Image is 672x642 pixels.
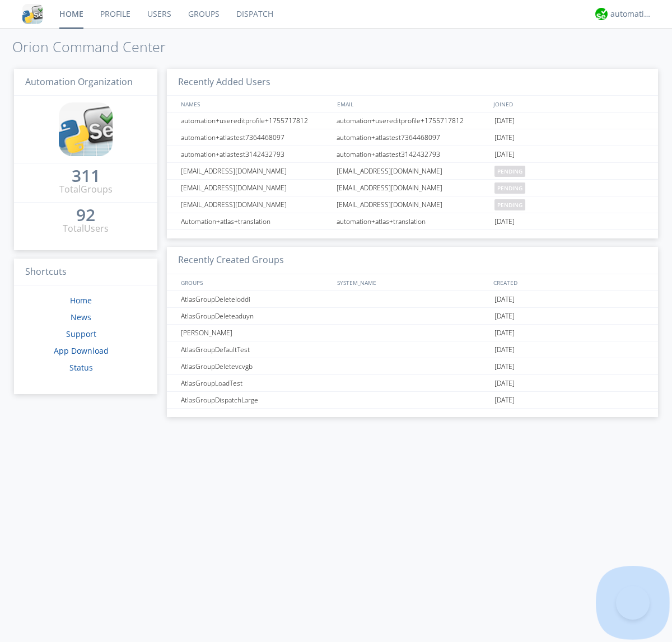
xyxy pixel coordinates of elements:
[167,146,658,163] a: automation+atlastest3142432793automation+atlastest3142432793[DATE]
[494,182,525,194] span: pending
[25,76,133,88] span: Automation Organization
[334,196,492,213] div: [EMAIL_ADDRESS][DOMAIN_NAME]
[334,180,492,196] div: [EMAIL_ADDRESS][DOMAIN_NAME]
[494,325,515,341] span: [DATE]
[494,291,515,308] span: [DATE]
[616,586,650,620] iframe: Toggle Customer Support
[167,308,658,325] a: AtlasGroupDeleteaduyn[DATE]
[76,209,95,221] div: 92
[22,4,43,24] img: cddb5a64eb264b2086981ab96f4c1ba7
[334,146,492,162] div: automation+atlastest3142432793
[167,341,658,358] a: AtlasGroupDefaultTest[DATE]
[595,8,608,20] img: d2d01cd9b4174d08988066c6d424eccd
[178,341,333,358] div: AtlasGroupDefaultTest
[70,295,92,306] a: Home
[178,375,333,391] div: AtlasGroupLoadTest
[494,213,515,230] span: [DATE]
[491,274,647,290] div: CREATED
[167,325,658,341] a: [PERSON_NAME][DATE]
[167,392,658,409] a: AtlasGroupDispatchLarge[DATE]
[167,113,658,129] a: automation+usereditprofile+1755717812automation+usereditprofile+1755717812[DATE]
[491,96,647,112] div: JOINED
[494,341,515,358] span: [DATE]
[334,96,491,112] div: EMAIL
[494,308,515,325] span: [DATE]
[334,113,492,129] div: automation+usereditprofile+1755717812
[178,308,333,324] div: AtlasGroupDeleteaduyn
[71,312,91,322] a: News
[178,358,333,374] div: AtlasGroupDeletevcvgb
[178,96,332,112] div: NAMES
[178,274,332,290] div: GROUPS
[69,362,93,373] a: Status
[494,392,515,409] span: [DATE]
[494,146,515,163] span: [DATE]
[59,102,113,156] img: cddb5a64eb264b2086981ab96f4c1ba7
[178,180,333,196] div: [EMAIL_ADDRESS][DOMAIN_NAME]
[76,209,95,222] a: 92
[167,358,658,375] a: AtlasGroupDeletevcvgb[DATE]
[610,8,652,20] div: automation+atlas
[167,291,658,308] a: AtlasGroupDeleteloddi[DATE]
[167,247,658,274] h3: Recently Created Groups
[72,170,100,181] div: 311
[334,274,491,290] div: SYSTEM_NAME
[167,163,658,180] a: [EMAIL_ADDRESS][DOMAIN_NAME][EMAIL_ADDRESS][DOMAIN_NAME]pending
[167,180,658,196] a: [EMAIL_ADDRESS][DOMAIN_NAME][EMAIL_ADDRESS][DOMAIN_NAME]pending
[178,392,333,408] div: AtlasGroupDispatchLarge
[167,213,658,230] a: Automation+atlas+translationautomation+atlas+translation[DATE]
[494,129,515,146] span: [DATE]
[178,325,333,341] div: [PERSON_NAME]
[494,166,525,177] span: pending
[167,69,658,96] h3: Recently Added Users
[178,129,333,146] div: automation+atlastest7364468097
[66,329,96,339] a: Support
[494,358,515,375] span: [DATE]
[494,113,515,129] span: [DATE]
[494,375,515,392] span: [DATE]
[59,183,113,196] div: Total Groups
[63,222,109,235] div: Total Users
[178,196,333,213] div: [EMAIL_ADDRESS][DOMAIN_NAME]
[178,213,333,229] div: Automation+atlas+translation
[167,196,658,213] a: [EMAIL_ADDRESS][DOMAIN_NAME][EMAIL_ADDRESS][DOMAIN_NAME]pending
[14,259,157,286] h3: Shortcuts
[178,163,333,179] div: [EMAIL_ADDRESS][DOMAIN_NAME]
[178,291,333,307] div: AtlasGroupDeleteloddi
[334,129,492,146] div: automation+atlastest7364468097
[54,345,109,356] a: App Download
[334,213,492,229] div: automation+atlas+translation
[334,163,492,179] div: [EMAIL_ADDRESS][DOMAIN_NAME]
[178,146,333,162] div: automation+atlastest3142432793
[178,113,333,129] div: automation+usereditprofile+1755717812
[72,170,100,183] a: 311
[167,375,658,392] a: AtlasGroupLoadTest[DATE]
[494,199,525,210] span: pending
[167,129,658,146] a: automation+atlastest7364468097automation+atlastest7364468097[DATE]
